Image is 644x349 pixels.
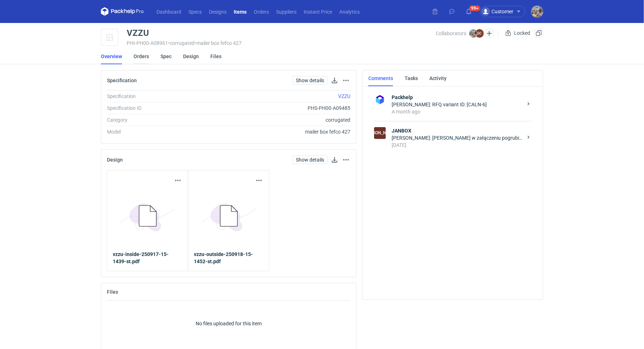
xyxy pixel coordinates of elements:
strong: vzzu-outside-250918-15-1452-st.pdf [194,252,253,265]
button: Actions [255,176,263,185]
button: Edit collaborators [485,29,494,38]
span: • mailer box fefco 427 [195,40,242,46]
a: Overview [101,48,122,64]
a: Analytics [336,7,363,16]
a: vzzu-inside-250917-15-1439-st.pdf [113,251,182,265]
a: Design [183,48,199,64]
div: Category [107,116,204,124]
span: Collaborators [436,31,466,36]
button: Customer [480,6,531,17]
span: • corrugated [168,40,195,46]
strong: JANBOX [392,127,523,134]
a: Comments [368,70,393,86]
div: VZZU [127,29,149,37]
button: Actions [342,155,350,164]
a: Show details [293,155,327,164]
figcaption: SC [475,29,484,38]
a: Orders [134,48,149,64]
button: Download specification [330,76,339,85]
div: [DATE] [392,141,523,149]
a: Instant Price [300,7,336,16]
a: Show details [293,76,327,85]
div: JANBOX [374,127,386,139]
h2: Design [107,157,123,163]
a: Tasks [405,70,418,86]
figcaption: [PERSON_NAME] [374,127,386,139]
div: [PERSON_NAME]: [PERSON_NAME] w załączeniu pogrubione projekty, sprawdzicie u siebie ? [392,134,523,141]
a: Files [210,48,221,64]
div: [PERSON_NAME]: RFQ variant ID: [CALN-6] [392,101,523,108]
div: Specification [107,93,204,100]
div: PHI-PH00-A08961 [127,40,436,46]
a: Activity [429,70,447,86]
img: Packhelp [374,94,386,106]
a: Download design [330,155,339,164]
button: 99+ [463,6,475,17]
a: vzzu-outside-250918-15-1452-st.pdf [194,251,263,265]
img: Michał Palasek [531,6,543,18]
h2: Files [107,289,118,295]
p: No files uploaded for this item [196,320,262,327]
div: Specification ID [107,104,204,112]
button: Duplicate Item [535,29,543,37]
div: Model [107,128,204,135]
svg: Packhelp Pro [101,7,144,16]
a: Spec [160,48,172,64]
a: Designs [205,7,230,16]
a: Orders [250,7,272,16]
a: Suppliers [272,7,300,16]
div: corrugated [204,116,350,124]
a: Specs [185,7,205,16]
a: Items [230,7,250,16]
div: Customer [481,7,513,16]
button: Actions [342,76,350,85]
h2: Specification [107,78,137,83]
button: Actions [174,176,182,185]
div: PHS-PH00-A09485 [204,104,350,112]
strong: vzzu-inside-250917-15-1439-st.pdf [113,252,169,265]
div: A month ago [392,108,523,115]
div: mailer box fefco 427 [204,128,350,135]
strong: Packhelp [392,94,523,101]
img: Michał Palasek [469,29,478,38]
div: Locked [504,29,532,37]
a: VZZU [338,93,350,99]
a: Dashboard [153,7,185,16]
